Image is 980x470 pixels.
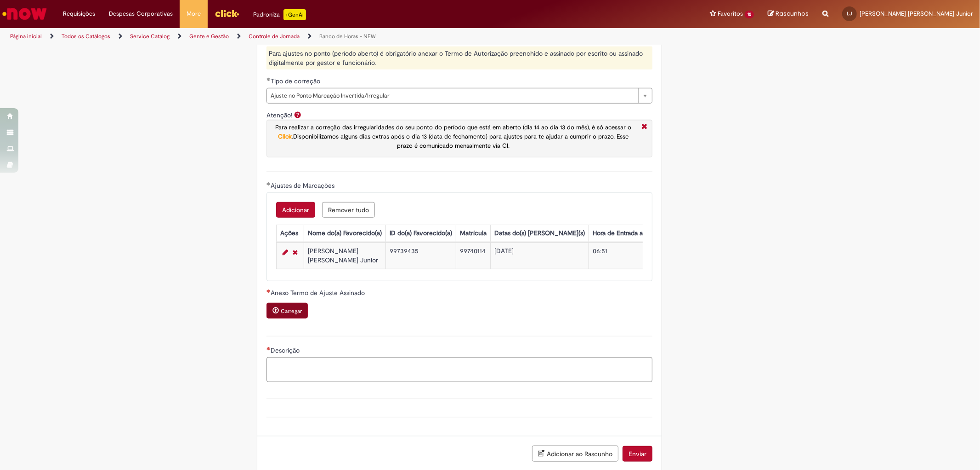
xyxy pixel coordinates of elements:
[266,347,271,350] span: Necessários
[847,11,852,17] span: LJ
[280,247,290,258] a: Editar Linha 1
[271,346,301,354] span: Descrição
[275,123,631,131] span: Para realizar a correção das irregularidades do seu ponto do período que está em aberto (dia 14 a...
[281,308,302,315] small: Carregar
[1,5,48,23] img: ServiceNow
[249,33,300,40] a: Controle de Jornada
[277,225,304,242] th: Ações
[322,202,375,218] button: Remove all rows for Ajustes de Marcações
[266,77,271,81] span: Obrigatório Preenchido
[491,243,589,269] td: [DATE]
[253,9,306,20] div: Padroniza
[63,9,95,18] span: Requisições
[283,9,306,20] p: +GenAi
[266,182,271,186] span: Obrigatório Preenchido
[62,33,110,40] a: Todos os Catálogos
[293,133,629,150] span: Disponibilizamos alguns dias extras após o dia 13 (data de fechamento) para ajustes para te ajuda...
[386,225,456,242] th: ID do(a) Favorecido(a)
[623,446,652,462] button: Enviar
[639,122,650,132] i: Fechar More information Por question_atencao_ajuste_ponto_aberto
[491,225,589,242] th: Datas do(s) [PERSON_NAME](s)
[187,9,201,18] span: More
[290,247,300,258] a: Remover linha 1
[130,33,170,40] a: Service Catalog
[10,33,42,40] a: Página inicial
[776,9,809,18] span: Rascunhos
[266,111,292,119] label: Atenção!
[271,289,367,297] span: Anexo Termo de Ajuste Assinado
[860,10,973,17] span: [PERSON_NAME] [PERSON_NAME] Junior
[456,225,491,242] th: Matrícula
[319,33,376,40] a: Banco de Horas - NEW
[266,289,271,293] span: Necessários
[215,6,239,20] img: click_logo_yellow_360x200.png
[718,9,743,18] span: Favoritos
[304,243,386,269] td: [PERSON_NAME] [PERSON_NAME] Junior
[275,123,631,150] span: .
[532,446,618,462] button: Adicionar ao Rascunho
[271,88,634,103] span: Ajuste no Ponto Marcação Invertida/Irregular
[768,10,809,18] a: Rascunhos
[189,33,229,40] a: Gente e Gestão
[266,303,308,319] button: Carregar anexo de Anexo Termo de Ajuste Assinado Required
[266,357,652,382] textarea: Descrição
[271,181,336,190] span: Ajustes de Marcações
[7,28,646,45] ul: Trilhas de página
[304,225,386,242] th: Nome do(a) Favorecido(a)
[292,111,303,118] span: Ajuda para Atenção!
[109,9,173,18] span: Despesas Corporativas
[589,243,711,269] td: 06:51
[271,77,322,85] span: Tipo de correção
[589,225,711,242] th: Hora de Entrada a ser ajustada no ponto
[456,243,491,269] td: 99740114
[278,133,292,140] a: Click
[386,243,456,269] td: 99739435
[276,202,315,218] button: Add a row for Ajustes de Marcações
[266,46,652,70] div: Para ajustes no ponto (período aberto) é obrigatório anexar o Termo de Autorização preenchido e a...
[745,11,754,18] span: 12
